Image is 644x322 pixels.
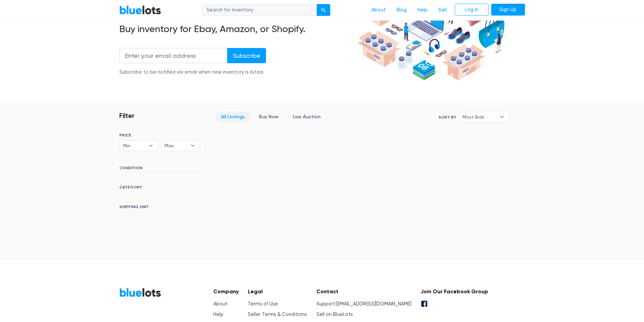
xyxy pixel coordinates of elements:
[144,141,158,151] b: ▾
[253,112,284,122] a: Buy Now
[123,141,145,151] span: Min
[202,4,317,16] input: Search for inventory
[119,5,161,15] a: BlueLots
[412,4,433,17] a: Help
[213,301,228,307] a: About
[455,4,488,16] a: Log In
[316,300,411,308] li: Support:
[119,23,355,35] h2: Buy inventory for Ebay, Amazon, or Shopify.
[462,112,496,122] span: Most Bids
[119,112,135,120] h3: Filter
[119,288,161,297] a: BlueLots
[213,288,239,295] h5: Company
[215,112,251,122] a: All Listings
[227,48,266,63] input: Subscribe
[248,288,307,295] h5: Legal
[491,4,525,16] a: Sign Up
[316,288,411,295] h5: Contact
[421,288,488,295] h5: Join Our Facebook Group
[391,4,412,17] a: Blog
[213,312,223,317] a: Help
[316,312,353,317] a: Sell on BlueLots
[186,141,200,151] b: ▾
[287,112,326,122] a: Live Auction
[336,301,411,307] a: [EMAIL_ADDRESS][DOMAIN_NAME]
[366,4,391,17] a: About
[438,114,456,120] label: Sort By
[248,312,307,317] a: Seller Terms & Conditions
[248,301,278,307] a: Terms of Use
[119,204,200,212] h6: SHIPPING UNIT
[119,69,266,76] div: Subscribe to be notified via email when new inventory is listed.
[119,48,228,63] input: Enter your email address
[119,166,200,173] h6: CONDITION
[165,141,187,151] span: Max
[495,112,509,122] b: ▾
[119,133,200,138] h6: PRICE
[119,185,200,192] h6: CATEGORY
[433,4,452,17] a: Sell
